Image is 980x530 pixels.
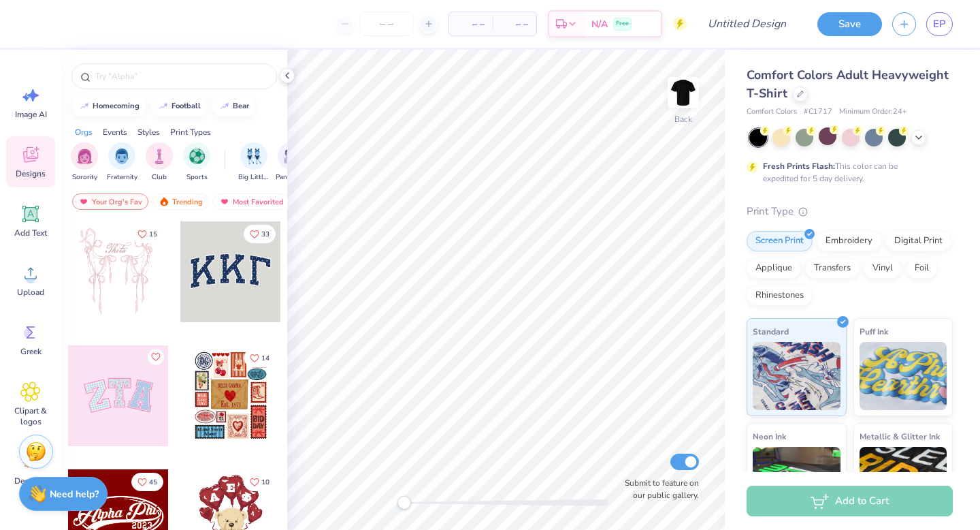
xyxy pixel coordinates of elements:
[114,149,129,164] img: Fraternity Image
[233,102,249,110] div: bear
[244,225,276,243] button: Like
[860,447,947,515] img: Metallic & Glitter Ink
[152,149,167,164] img: Club Image
[159,197,169,206] img: trending.gif
[805,258,860,279] div: Transfers
[753,324,789,339] span: Standard
[261,231,269,238] span: 33
[17,287,44,298] span: Upload
[616,19,629,29] span: Free
[219,197,230,206] img: most_fav.gif
[183,142,210,183] div: filter for Sports
[131,225,163,243] button: Like
[885,231,951,251] div: Digital Print
[753,429,786,443] span: Neon Ink
[107,142,137,183] button: filter button
[72,172,97,183] span: Sorority
[15,109,47,120] span: Image AI
[839,106,907,118] span: Minimum Order: 24 +
[244,473,276,491] button: Like
[78,197,89,206] img: most_fav.gif
[71,96,146,116] button: homecoming
[261,355,269,362] span: 14
[753,447,840,515] img: Neon Ink
[360,12,413,36] input: – –
[747,285,813,306] div: Rhinestones
[860,429,940,443] span: Metallic & Glitter Ink
[146,142,173,183] button: filter button
[674,113,692,125] div: Back
[213,193,290,210] div: Most Favorited
[171,102,201,110] div: football
[50,488,99,501] strong: Need help?
[617,477,699,501] label: Submit to feature on our public gallery.
[276,172,307,183] span: Parent's Weekend
[864,258,902,279] div: Vinyl
[244,349,276,367] button: Like
[71,142,98,183] div: filter for Sorority
[457,17,485,31] span: – –
[246,149,261,164] img: Big Little Reveal Image
[72,193,148,210] div: Your Org's Fav
[860,342,947,410] img: Puff Ink
[75,126,93,138] div: Orgs
[183,142,210,183] button: filter button
[501,17,528,31] span: – –
[77,149,93,164] img: Sorority Image
[276,142,307,183] button: filter button
[149,231,157,238] span: 15
[804,106,832,118] span: # C1717
[148,349,164,365] button: Like
[747,106,797,118] span: Comfort Colors
[238,142,269,183] button: filter button
[8,405,53,427] span: Clipart & logos
[926,12,953,36] a: EP
[747,231,813,251] div: Screen Print
[16,168,46,179] span: Designs
[397,496,411,510] div: Accessibility label
[71,142,98,183] button: filter button
[238,142,269,183] div: filter for Big Little Reveal
[189,149,205,164] img: Sports Image
[103,126,127,138] div: Events
[219,102,230,110] img: trend_line.gif
[747,204,953,219] div: Print Type
[753,342,840,410] img: Standard
[14,476,47,486] span: Decorate
[817,231,881,251] div: Embroidery
[149,479,157,486] span: 45
[817,12,882,36] button: Save
[14,228,47,238] span: Add Text
[591,17,608,31] span: N/A
[146,142,173,183] div: filter for Club
[107,172,137,183] span: Fraternity
[170,126,211,138] div: Print Types
[906,258,938,279] div: Foil
[186,172,208,183] span: Sports
[150,96,207,116] button: football
[747,258,801,279] div: Applique
[79,102,90,110] img: trend_line.gif
[212,96,255,116] button: bear
[152,193,209,210] div: Trending
[763,160,930,185] div: This color can be expedited for 5 day delivery.
[158,102,169,110] img: trend_line.gif
[94,69,268,83] input: Try "Alpha"
[261,479,269,486] span: 10
[20,346,42,357] span: Greek
[276,142,307,183] div: filter for Parent's Weekend
[152,172,167,183] span: Club
[93,102,140,110] div: homecoming
[137,126,160,138] div: Styles
[933,16,946,32] span: EP
[670,79,697,106] img: Back
[747,67,949,102] span: Comfort Colors Adult Heavyweight T-Shirt
[131,473,163,491] button: Like
[238,172,269,183] span: Big Little Reveal
[763,161,835,172] strong: Fresh Prints Flash:
[860,324,888,339] span: Puff Ink
[284,149,299,164] img: Parent's Weekend Image
[107,142,137,183] div: filter for Fraternity
[697,10,797,37] input: Untitled Design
